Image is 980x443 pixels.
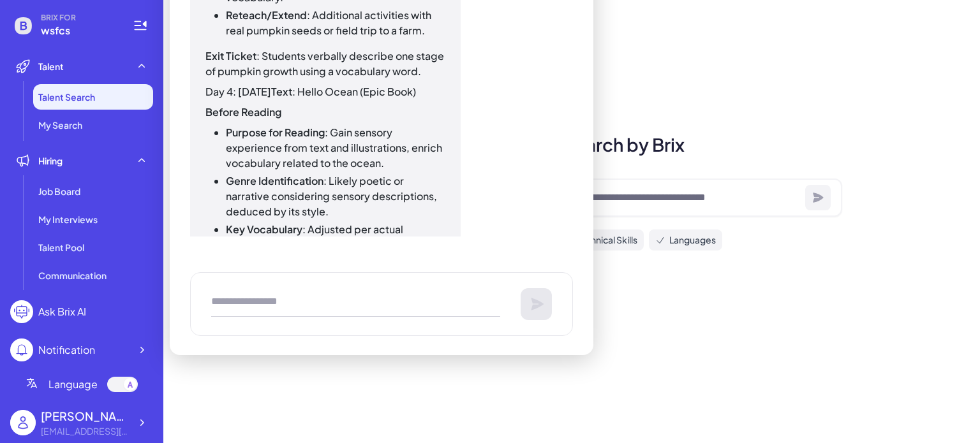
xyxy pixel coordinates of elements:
[38,241,84,254] span: Talent Pool
[38,185,80,198] span: Job Board
[669,233,716,247] span: Languages
[41,13,117,23] span: BRIX FOR
[38,60,64,73] span: Talent
[41,425,130,438] div: freichdelapp@wsfcs.k12.nc.us
[38,342,95,358] div: Notification
[38,213,98,226] span: My Interviews
[38,119,82,131] span: My Search
[41,23,117,38] span: wsfcs
[41,407,130,425] div: delapp
[38,269,107,282] span: Communication
[38,304,86,319] div: Ask Brix AI
[38,154,63,167] span: Hiring
[576,233,637,247] span: Technical Skills
[48,377,98,392] span: Language
[10,410,36,435] img: user_logo.png
[38,91,95,103] span: Talent Search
